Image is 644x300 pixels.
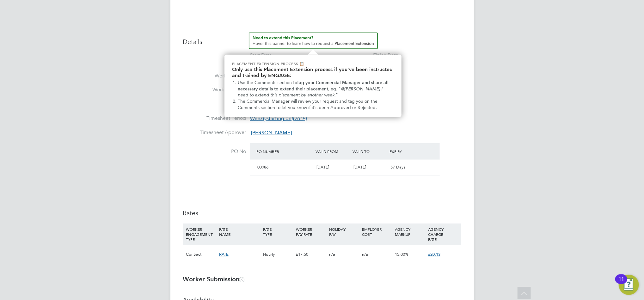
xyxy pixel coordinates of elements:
[261,245,294,264] div: Hourly
[388,146,425,157] div: Expiry
[183,115,246,122] label: Timesheet Period
[238,98,394,111] li: The Commercial Manager will review your request and tag you on the Comments section to let you kn...
[328,223,360,240] div: HOLIDAY PAY
[362,252,368,257] span: n/a
[390,164,405,170] span: 57 Days
[183,33,461,46] h3: Details
[426,223,459,245] div: AGENCY CHARGE RATE
[185,223,218,245] div: WORKER ENGAGEMENT TYPE
[183,73,246,79] label: Working Days
[360,223,393,240] div: EMPLOYER COST
[261,223,294,240] div: RATE TYPE
[183,275,244,283] b: Worker Submission
[351,146,388,157] div: Valid To
[619,275,639,295] button: Open Resource Center, 11 new notifications
[329,252,335,257] span: n/a
[255,146,314,157] div: PO Number
[328,86,341,92] span: , eg. "
[251,130,292,136] span: [PERSON_NAME]
[250,52,272,59] div: Start Date
[353,164,366,170] span: [DATE]
[183,148,246,155] label: PO No
[238,80,390,92] strong: tag your Commercial Manager and share all necessary details to extend their placement
[218,223,261,240] div: RATE NAME
[183,129,246,136] label: Timesheet Approver
[219,252,229,257] span: RATE
[294,223,327,240] div: WORKER PAY RATE
[394,223,426,240] div: AGENCY MARKUP
[183,101,246,107] label: Breaks
[250,115,267,122] em: Weekly
[428,252,440,257] span: £20.13
[232,61,394,66] p: Placement Extension Process 📋
[292,115,307,122] em: [DATE]
[183,209,461,217] h3: Rates
[373,52,399,59] div: Finish Date
[258,164,269,170] span: 00986
[316,164,329,170] span: [DATE]
[250,115,307,122] span: starting on
[302,54,344,66] div: DAYS
[232,66,394,78] h2: Only use this Placement Extension process if you've been instructed and trained by ENGAGE:
[238,86,384,98] em: @[PERSON_NAME] I need to extend this placement by another week.
[238,80,297,85] span: Use the Comments section to
[185,245,218,264] div: Contract
[183,87,246,93] label: Working Hours
[314,146,351,157] div: Valid From
[395,252,409,257] span: 15.00%
[249,33,378,49] button: How to extend a Placement?
[224,55,402,117] div: Need to extend this Placement? Hover this banner.
[618,279,624,287] div: 11
[336,92,338,98] span: "
[294,245,327,264] div: £17.50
